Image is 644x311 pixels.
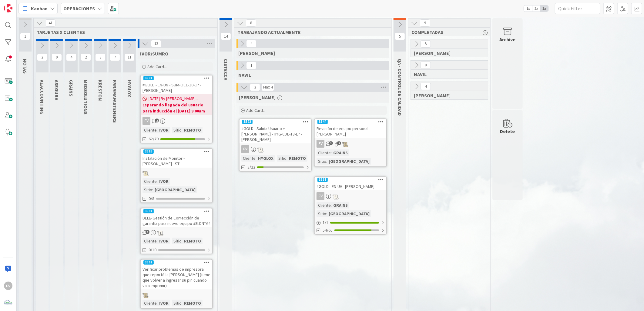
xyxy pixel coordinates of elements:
div: FV [317,140,324,148]
span: 0/10 [149,247,156,253]
span: NOTAS [22,59,28,74]
div: Delete [500,128,515,135]
div: 3591#GOLD - EN-UN - SUM-OCE-10-LP - [PERSON_NAME] [141,75,212,94]
div: GRAINS [332,149,349,156]
img: avatar [4,299,12,307]
div: 3561 [143,260,154,265]
span: 1 [20,33,30,40]
div: FV [317,192,324,200]
span: [DATE] By [PERSON_NAME]... [149,95,198,102]
div: 3594DELL- Gestión de Corrección de garantía para nuevo equipo #8LDNT64 [141,209,212,227]
b: Esperando llegada del usuario para inducción el [DATE] 9:00am [143,102,210,114]
div: FV [315,192,386,200]
div: REMOTO [183,238,203,244]
div: #GOLD - EN-UV - [PERSON_NAME] [315,182,386,190]
span: 3 [250,84,260,91]
span: : [157,300,158,306]
span: : [331,149,332,156]
div: 3594 [143,209,154,213]
span: 5 [421,40,431,48]
span: HYGLOX [126,80,132,97]
span: GABRIEL [414,50,480,56]
div: FV [240,145,311,153]
a: 3531#GOLD - EN-UV - [PERSON_NAME]FVCliente:GRAINSSitio:[GEOGRAPHIC_DATA]1/154/65 [314,176,387,235]
span: 2 [81,54,91,61]
div: Cliente [241,155,256,162]
span: 0 [52,54,62,61]
span: AEACCOUNTING [39,80,45,115]
span: : [287,155,287,162]
span: 1 [146,230,149,234]
div: Cliente [317,202,331,209]
span: : [182,127,183,133]
span: 5 [395,33,405,40]
span: 1 / 1 [323,219,328,226]
a: 3593#GOLD - Salida Usuario + [PERSON_NAME] - HYG-CDE-13-LP - [PERSON_NAME]FVCliente:HYGLOXSitio:R... [239,119,312,172]
div: HYGLOX [257,155,275,162]
span: : [157,127,158,133]
b: OPERACIONES [63,5,95,12]
span: 7 [110,54,120,61]
span: NAVIL [238,72,251,78]
div: 3591 [143,76,154,80]
div: IVOR [158,300,170,306]
a: 3594DELL- Gestión de Corrección de garantía para nuevo equipo #8LDNT64Cliente:IVORSitio:REMOTO0/10 [140,208,213,254]
div: Cliente [143,238,157,244]
span: GABRIEL [238,50,275,56]
span: 9 [420,19,430,27]
div: IVOR [158,238,170,244]
span: 3x [540,5,548,12]
span: 2 [37,54,47,61]
div: 3593 [242,120,253,124]
div: REMOTO [183,300,203,306]
span: 4 [421,83,431,90]
span: : [182,300,183,306]
span: PANAMAFASTENERS [112,80,118,123]
div: 3544 [315,119,386,125]
span: 1 [246,62,257,69]
span: : [331,202,332,209]
div: 3591 [141,75,212,81]
span: 0/8 [149,196,154,202]
span: 3 [95,54,106,61]
div: GRAINS [332,202,349,209]
span: 1x [524,5,532,12]
span: TRABAJANDO ACTUALMENTE [237,29,384,35]
span: : [326,210,327,217]
span: QA - CONTROL DE CALIDAD [397,59,403,116]
span: Kanban [31,5,48,12]
span: 3/22 [247,164,255,170]
div: IVOR [158,178,170,185]
span: CISTECCA [223,59,229,80]
span: Add Card... [246,108,266,113]
div: [GEOGRAPHIC_DATA] [327,210,371,217]
span: : [157,238,158,244]
span: 62/79 [149,136,159,142]
div: Instalación de Monitor - [PERSON_NAME] - ST: [141,154,212,168]
span: : [182,238,183,244]
span: 54/65 [323,227,333,233]
span: MEDSOLUTIONS [83,80,89,115]
div: Cliente [317,149,331,156]
span: ASEGURA [54,80,60,100]
span: 41 [45,19,55,27]
div: Sitio [317,210,326,217]
span: IVOR/SUMRO [140,51,168,57]
div: FV [241,145,249,153]
div: 3594 [141,209,212,214]
span: 11 [124,54,135,61]
span: 2 [155,119,159,122]
div: Sitio [172,238,182,244]
a: 3595Instalación de Monitor - [PERSON_NAME] - ST:Cliente:IVORSitio:[GEOGRAPHIC_DATA]0/8 [140,148,213,203]
span: FERNANDO [414,92,480,99]
div: Cliente [143,178,157,185]
div: Revisión de equipo personal [PERSON_NAME] [315,125,386,138]
div: 3593 [240,119,311,125]
span: 0 [421,62,431,69]
div: Sitio [172,127,182,133]
span: 3 [329,141,333,145]
span: : [256,155,257,162]
span: NAVIL [414,71,480,77]
span: : [157,178,158,185]
span: : [326,158,327,165]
